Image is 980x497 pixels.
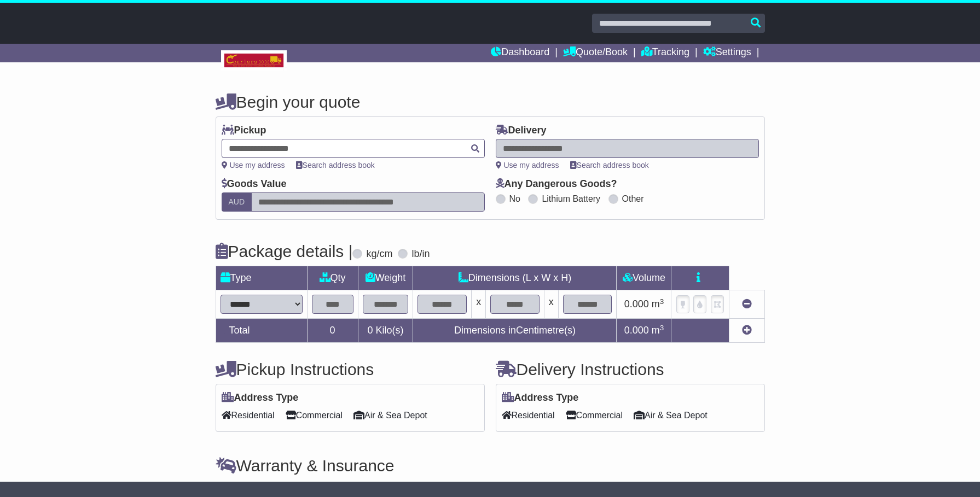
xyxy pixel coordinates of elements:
[413,266,617,290] td: Dimensions (L x W x H)
[353,407,427,424] span: Air & Sea Depot
[509,194,520,204] label: No
[652,325,664,336] span: m
[216,319,307,343] td: Total
[366,248,392,260] label: kg/cm
[216,481,765,493] div: All our quotes include a $ FreightSafe warranty.
[624,325,649,336] span: 0.000
[544,290,558,319] td: x
[216,457,765,475] h4: Warranty & Insurance
[307,266,358,290] td: Qty
[358,266,413,290] td: Weight
[367,325,373,336] span: 0
[570,161,649,169] a: Search address book
[296,161,375,169] a: Search address book
[326,481,343,492] span: 250
[222,392,299,404] label: Address Type
[222,161,285,169] a: Use my address
[216,360,485,378] h4: Pickup Instructions
[742,325,752,336] a: Add new item
[491,44,549,62] a: Dashboard
[472,290,486,319] td: x
[496,125,547,137] label: Delivery
[624,299,649,309] span: 0.000
[413,319,617,343] td: Dimensions in Centimetre(s)
[222,192,252,212] label: AUD
[222,125,266,137] label: Pickup
[307,319,358,343] td: 0
[563,44,628,62] a: Quote/Book
[634,407,708,424] span: Air & Sea Depot
[641,44,689,62] a: Tracking
[622,194,644,204] label: Other
[502,392,579,404] label: Address Type
[496,161,559,169] a: Use my address
[358,319,413,343] td: Kilo(s)
[286,407,343,424] span: Commercial
[222,407,275,424] span: Residential
[542,194,600,204] label: Lithium Battery
[617,266,671,290] td: Volume
[742,299,752,309] a: Remove this item
[660,324,664,332] sup: 3
[411,248,430,260] label: lb/in
[703,44,751,62] a: Settings
[566,407,623,424] span: Commercial
[652,299,664,309] span: m
[496,178,617,190] label: Any Dangerous Goods?
[216,266,307,290] td: Type
[216,93,765,111] h4: Begin your quote
[496,360,765,378] h4: Delivery Instructions
[216,242,353,260] h4: Package details |
[222,178,287,190] label: Goods Value
[222,139,485,158] typeahead: Please provide city
[660,297,664,306] sup: 3
[502,407,555,424] span: Residential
